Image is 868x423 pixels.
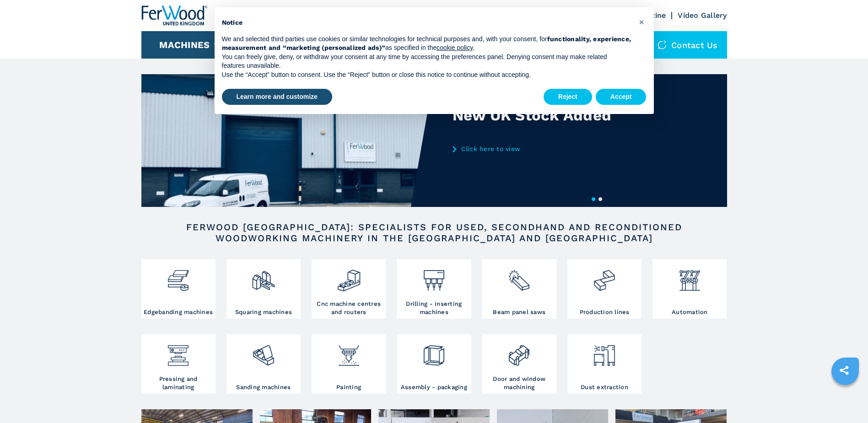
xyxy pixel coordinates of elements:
[635,15,649,29] button: Close this notice
[658,40,667,49] img: Contact us
[592,197,595,201] button: 1
[598,197,602,201] button: 2
[166,336,190,368] img: pressa-strettoia.png
[592,336,616,368] img: aspirazione_1.png
[592,261,616,293] img: linee_di_produzione_2.png
[312,259,386,319] a: Cnc machine centres and routers
[482,259,556,319] a: Beam panel saws
[159,39,210,50] button: Machines
[482,334,556,394] a: Door and window machining
[222,35,632,53] p: We and selected third parties use cookies or similar technologies for technical purposes and, wit...
[401,383,467,391] h3: Assembly - packaging
[567,259,642,319] a: Production lines
[141,259,216,319] a: Edgebanding machines
[144,308,213,316] h3: Edgebanding machines
[567,334,642,394] a: Dust extraction
[437,44,473,51] a: cookie policy
[144,375,213,391] h3: Pressing and laminating
[222,18,632,27] h2: Notice
[222,89,332,105] button: Learn more and customize
[580,308,630,316] h3: Production lines
[485,375,554,391] h3: Door and window machining
[222,70,632,80] p: Use the “Accept” button to consent. Use the “Reject” button or close this notice to continue with...
[336,383,361,391] h3: Painting
[236,383,291,391] h3: Sanding machines
[222,53,632,70] p: You can freely give, deny, or withdraw your consent at any time by accessing the preferences pane...
[581,383,628,391] h3: Dust extraction
[422,261,446,293] img: foratrici_inseritrici_2.png
[337,336,361,368] img: verniciatura_1.png
[397,259,471,319] a: Drilling - inserting machines
[251,336,275,368] img: levigatrici_2.png
[337,261,361,293] img: centro_di_lavoro_cnc_2.png
[596,89,647,105] button: Accept
[141,334,216,394] a: Pressing and laminating
[422,336,446,368] img: montaggio_imballaggio_2.png
[141,74,434,207] img: New UK Stock Added
[678,11,727,20] a: Video Gallery
[493,308,545,316] h3: Beam panel saws
[226,259,301,319] a: Squaring machines
[397,334,471,394] a: Assembly - packaging
[507,261,531,293] img: sezionatrici_2.png
[226,334,301,394] a: Sanding machines
[639,16,644,27] span: ×
[648,31,727,59] div: Contact us
[166,261,190,293] img: bordatrici_1.png
[141,5,207,26] img: Ferwood
[544,89,592,105] button: Reject
[833,359,856,382] a: sharethis
[171,222,698,244] h2: FERWOOD [GEOGRAPHIC_DATA]: SPECIALISTS FOR USED, SECONDHAND AND RECONDITIONED WOODWORKING MACHINE...
[235,308,292,316] h3: Squaring machines
[399,300,469,316] h3: Drilling - inserting machines
[222,35,631,52] strong: functionality, experience, measurement and “marketing (personalized ads)”
[829,382,861,416] iframe: Chat
[652,259,727,319] a: Automation
[507,336,531,368] img: lavorazione_porte_finestre_2.png
[672,308,708,316] h3: Automation
[678,261,702,293] img: automazione.png
[251,261,275,293] img: squadratrici_2.png
[453,145,632,152] a: Click here to view
[312,334,386,394] a: Painting
[314,300,383,316] h3: Cnc machine centres and routers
